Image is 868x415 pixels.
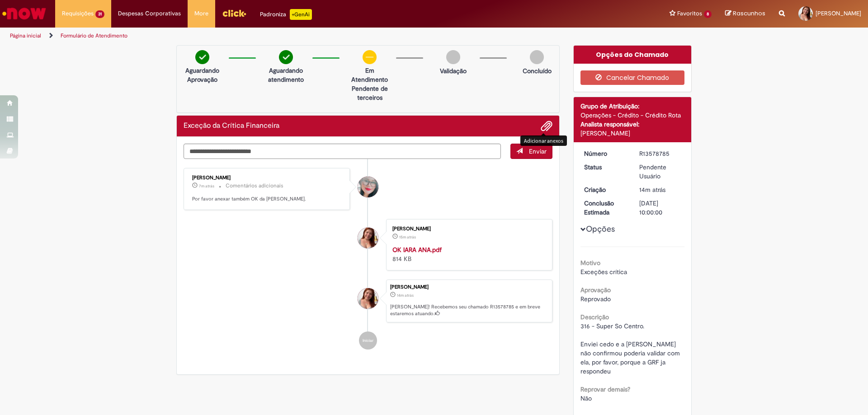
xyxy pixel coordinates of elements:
[440,66,467,75] p: Validação
[199,183,214,189] time: 29/09/2025 18:14:47
[62,9,94,18] span: Requisições
[523,66,552,75] p: Concluído
[733,9,765,18] span: Rascunhos
[580,295,611,303] span: Reprovado
[580,322,682,375] span: 316 - Super So Centro. Enviei cedo e a [PERSON_NAME] não confirmou poderia validar com ela, por f...
[264,66,308,84] p: Aguardando atendimento
[194,9,208,18] span: More
[510,144,552,159] button: Enviar
[192,175,343,181] div: [PERSON_NAME]
[358,228,378,248] div: Taissa Giovanna Melquiades Soares
[192,196,343,203] p: Por favor anexar também OK da [PERSON_NAME].
[392,226,543,232] div: [PERSON_NAME]
[580,259,600,267] b: Motivo
[529,147,547,155] span: Enviar
[392,245,543,263] div: 814 KB
[580,111,685,120] div: Operações - Crédito - Crédito Rota
[577,163,633,172] dt: Status
[639,199,681,217] div: [DATE] 10:00:00
[639,163,681,181] div: Pendente Usuário
[580,313,609,321] b: Descrição
[639,185,681,194] div: 29/09/2025 18:07:04
[184,280,552,323] li: Taissa Giovanna Melquiades Soares
[397,293,414,298] span: 14m atrás
[392,246,442,254] a: OK IARA ANA.pdf
[577,185,633,194] dt: Criação
[290,9,312,20] p: +GenAi
[390,303,547,317] p: [PERSON_NAME]! Recebemos seu chamado R13578785 e em breve estaremos atuando.
[10,32,41,39] a: Página inicial
[7,28,572,44] ul: Trilhas de página
[358,288,378,309] div: Taissa Giovanna Melquiades Soares
[195,50,209,64] img: check-circle-green.png
[118,9,181,18] span: Despesas Corporativas
[541,120,552,132] button: Adicionar anexos
[677,9,702,18] span: Favoritos
[580,394,592,402] span: Não
[184,144,501,159] textarea: Digite sua mensagem aqui...
[639,149,681,158] div: R13578785
[61,32,127,39] a: Formulário de Atendimento
[580,102,685,111] div: Grupo de Atribuição:
[704,10,712,18] span: 8
[1,5,47,23] img: ServiceNow
[184,122,279,130] h2: Exceção da Crítica Financeira Histórico de tíquete
[363,50,377,64] img: circle-minus.png
[358,177,378,197] div: undefined Online
[580,286,611,294] b: Aprovação
[446,50,460,64] img: img-circle-grey.png
[639,186,665,194] span: 14m atrás
[577,149,633,158] dt: Número
[580,268,627,276] span: Exceções crítica
[816,9,861,17] span: [PERSON_NAME]
[260,9,312,20] div: Padroniza
[580,385,630,393] b: Reprovar demais?
[226,182,283,190] small: Comentários adicionais
[574,46,692,64] div: Opções do Chamado
[580,70,685,85] button: Cancelar Chamado
[279,50,293,64] img: check-circle-green.png
[639,186,665,194] time: 29/09/2025 18:07:04
[580,129,685,138] div: [PERSON_NAME]
[530,50,544,64] img: img-circle-grey.png
[520,135,567,146] div: Adicionar anexos
[184,159,552,359] ul: Histórico de tíquete
[180,66,224,84] p: Aguardando Aprovação
[580,120,685,129] div: Analista responsável:
[95,10,104,18] span: 31
[390,284,547,290] div: [PERSON_NAME]
[725,9,765,18] a: Rascunhos
[399,234,416,240] span: 15m atrás
[577,199,633,217] dt: Conclusão Estimada
[222,6,246,20] img: click_logo_yellow_360x200.png
[348,84,392,102] p: Pendente de terceiros
[348,66,392,84] p: Em Atendimento
[199,183,214,189] span: 7m atrás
